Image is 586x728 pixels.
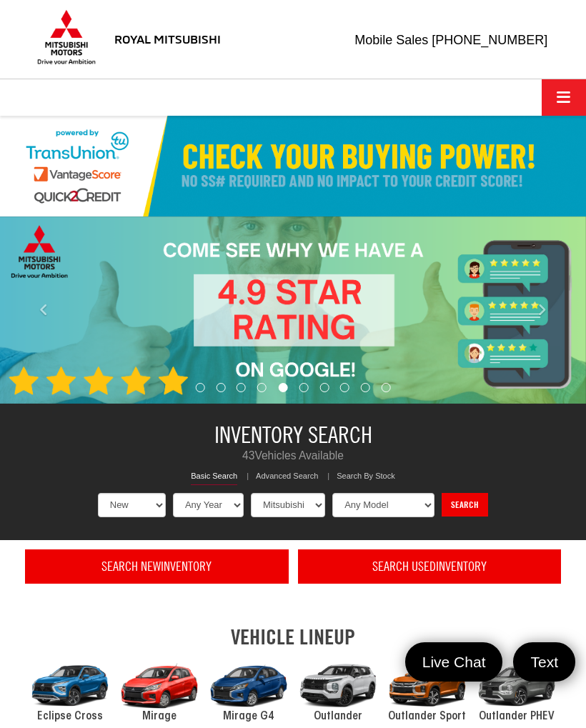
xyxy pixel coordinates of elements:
[293,656,382,716] div: 2024 Mitsubishi Outlander
[114,656,204,725] a: 2024 Mitsubishi Mirage Mirage
[161,559,212,574] span: Inventory
[381,383,390,392] li: Go to slide number 10.
[25,656,114,716] div: 2024 Mitsubishi Eclipse Cross
[472,656,561,716] div: 2024 Mitsubishi Outlander PHEV
[436,559,487,574] span: Inventory
[479,711,555,722] span: Outlander PHEV
[523,652,565,672] span: Text
[332,493,434,517] select: Choose Model from the dropdown
[191,471,237,485] a: Basic Search
[34,9,99,65] img: Mitsubishi
[415,652,493,672] span: Live Chat
[278,383,287,392] li: Go to slide number 5.
[36,448,550,464] p: Vehicles Available
[340,383,349,392] li: Go to slide number 8.
[256,471,318,484] a: Advanced Search
[319,383,329,392] li: Go to slide number 7.
[382,656,472,725] a: 2024 Mitsubishi Outlander Sport Outlander Sport
[223,711,274,722] span: Mirage G4
[36,422,550,447] h3: Inventory Search
[25,549,289,584] a: Search NewInventory
[114,32,221,46] h3: Royal Mitsubishi
[298,549,562,584] a: Search UsedInventory
[388,711,466,722] span: Outlander Sport
[498,245,586,376] button: Click to view next picture.
[204,656,293,725] a: 2024 Mitsubishi Mirage G4 Mirage G4
[405,642,503,682] a: Live Chat
[337,471,395,484] a: Search By Stock
[293,656,382,725] a: 2024 Mitsubishi Outlander Outlander
[114,656,204,716] div: 2024 Mitsubishi Mirage
[242,449,254,462] span: 43
[257,383,267,392] li: Go to slide number 4.
[237,383,246,392] li: Go to slide number 3.
[472,656,561,725] a: 2024 Mitsubishi Outlander PHEV Outlander PHEV
[382,656,472,716] div: 2024 Mitsubishi Outlander Sport
[513,642,575,682] a: Text
[204,656,293,716] div: 2024 Mitsubishi Mirage G4
[251,493,325,517] select: Choose Make from the dropdown
[98,493,166,517] select: Choose Vehicle Condition from the dropdown
[173,493,244,517] select: Choose Year from the dropdown
[196,383,205,392] li: Go to slide number 1.
[442,493,488,517] a: Search
[216,383,225,392] li: Go to slide number 2.
[37,711,103,722] span: Eclipse Cross
[354,33,428,47] span: Mobile Sales
[432,33,547,47] span: [PHONE_NUMBER]
[314,711,362,722] span: Outlander
[307,559,552,574] h4: Search Used
[142,711,177,722] span: Mirage
[25,625,561,649] h2: VEHICLE LINEUP
[361,383,370,392] li: Go to slide number 9.
[542,79,586,116] button: Click to show site navigation
[299,383,309,392] li: Go to slide number 6.
[25,656,114,725] a: 2024 Mitsubishi Eclipse Cross Eclipse Cross
[34,559,279,574] h4: Search New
